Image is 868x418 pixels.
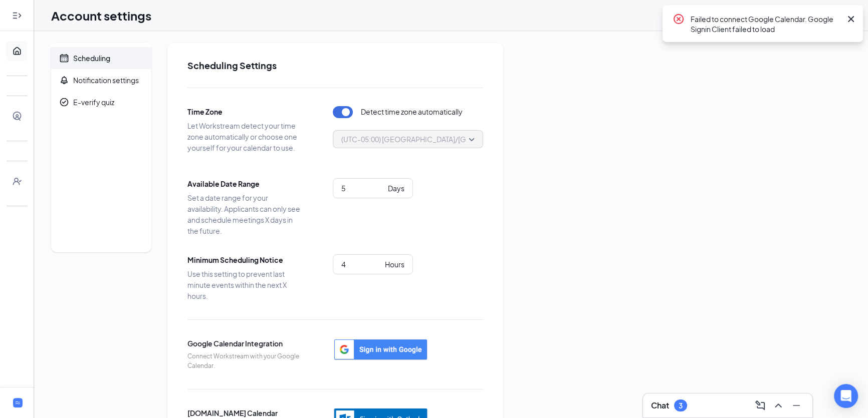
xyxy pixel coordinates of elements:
[388,183,404,194] div: Days
[788,397,804,413] button: Minimize
[51,47,151,69] a: CalendarScheduling
[12,11,22,21] svg: Expand
[73,97,114,107] div: E-verify quiz
[187,254,303,265] span: Minimum Scheduling Notice
[651,400,669,411] h3: Chat
[12,176,22,186] svg: UserCheck
[691,13,841,34] div: Failed to connect Google Calendar. Google Signin Client failed to load
[59,97,69,107] svg: CheckmarkCircle
[73,75,139,85] div: Notification settings
[187,120,303,153] span: Let Workstream detect your time zone automatically or choose one yourself for your calendar to use.
[51,7,151,24] h1: Account settings
[341,132,578,147] span: (UTC-05:00) [GEOGRAPHIC_DATA]/[GEOGRAPHIC_DATA] - Central Time
[679,401,683,410] div: 3
[187,192,303,236] span: Set a date range for your availability. Applicants can only see and schedule meetings X days in t...
[772,399,784,411] svg: ChevronUp
[834,384,858,408] div: Open Intercom Messenger
[845,13,857,25] svg: Cross
[59,53,69,63] svg: Calendar
[187,106,303,117] span: Time Zone
[752,397,768,413] button: ComposeMessage
[15,399,21,406] svg: WorkstreamLogo
[51,69,151,91] a: BellNotification settings
[187,352,303,371] span: Connect Workstream with your Google Calendar.
[187,59,483,72] h2: Scheduling Settings
[187,338,303,349] span: Google Calendar Integration
[59,75,69,85] svg: Bell
[385,259,404,270] div: Hours
[187,268,303,301] span: Use this setting to prevent last minute events within the next X hours.
[673,13,685,25] svg: CrossCircle
[73,53,110,63] div: Scheduling
[51,91,151,113] a: CheckmarkCircleE-verify quiz
[754,399,766,411] svg: ComposeMessage
[361,106,463,118] span: Detect time zone automatically
[770,397,786,413] button: ChevronUp
[187,178,303,189] span: Available Date Range
[790,399,802,411] svg: Minimize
